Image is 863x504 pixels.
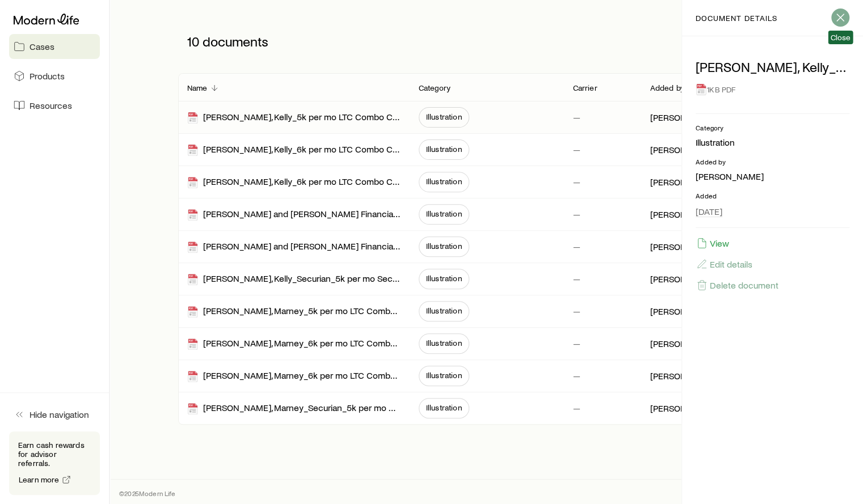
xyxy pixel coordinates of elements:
p: — [572,112,580,123]
a: Cases [9,34,100,59]
div: Earn cash rewards for advisor referrals.Learn more [9,431,100,495]
span: 10 [187,33,199,49]
p: Added by [650,83,684,92]
p: Category [419,83,451,92]
span: Illustration [426,145,462,154]
div: [PERSON_NAME], Kelly_6k per mo LTC Combo Comparison_10 Pay [187,143,401,156]
p: — [572,144,580,155]
p: [PERSON_NAME] [696,171,849,182]
button: Delete document [696,279,779,291]
span: Products [30,70,65,82]
button: View [696,237,730,249]
span: Illustration [426,177,462,186]
div: [PERSON_NAME], Kelly_6k per mo LTC Combo Comparison_Max Pay [187,176,401,189]
a: Resources [9,93,100,118]
span: Learn more [19,476,60,484]
p: — [572,241,580,252]
span: [DATE] [696,206,722,217]
p: Carrier [572,83,597,92]
div: [PERSON_NAME], Marney_6k per mo LTC Combo Comparison_Max Pay [187,370,401,383]
span: Resources [30,100,72,111]
span: Illustration [426,242,462,251]
p: Category [696,123,849,132]
p: [PERSON_NAME] [650,306,709,317]
div: [PERSON_NAME], Marney_5k per mo LTC Combo Comparison_10 Pay [187,305,401,318]
span: Illustration [426,306,462,315]
div: [PERSON_NAME], Kelly_5k per mo LTC Combo Comparison_10 Pay [187,111,401,124]
p: [PERSON_NAME] [650,370,709,382]
p: — [572,306,580,317]
p: Earn cash rewards for advisor referrals. [18,441,91,468]
span: Illustration [426,209,462,218]
p: [PERSON_NAME] [650,144,709,155]
span: Illustration [426,112,462,121]
div: 1KB PDF [696,79,849,100]
span: Illustration [426,371,462,380]
p: Illustration [696,137,849,148]
p: [PERSON_NAME] [650,112,709,123]
p: [PERSON_NAME] [650,338,709,349]
span: Illustration [426,274,462,283]
p: [PERSON_NAME] [650,176,709,188]
p: Name [187,83,208,92]
div: [PERSON_NAME], Marney_6k per mo LTC Combo Comparison_10 Pay [187,337,401,350]
p: — [572,338,580,349]
p: © 2025 Modern Life [119,489,176,498]
p: — [572,176,580,188]
p: — [572,403,580,414]
p: — [572,370,580,382]
div: [PERSON_NAME] and [PERSON_NAME] Financial_6k Asset Care_Unlimited COB_3%_10 Pay [187,208,401,221]
span: Illustration [426,403,462,412]
span: Hide navigation [30,409,89,420]
span: Cases [30,41,54,52]
p: [PERSON_NAME] [650,209,709,220]
p: — [572,209,580,220]
a: Products [9,63,100,88]
span: Close [830,33,851,42]
button: Edit details [696,258,753,270]
div: [PERSON_NAME], Marney_Securian_5k per mo SecureCare_15 Pay [187,402,401,415]
button: Hide navigation [9,402,100,427]
p: [PERSON_NAME] [650,241,709,252]
p: [PERSON_NAME] [650,403,709,414]
p: Added [696,191,849,200]
p: [PERSON_NAME] [650,273,709,285]
p: [PERSON_NAME], Kelly_5k per mo LTC Combo Comparison_10 Pay [696,59,849,75]
span: documents [203,33,268,49]
p: — [572,273,580,285]
span: Illustration [426,338,462,348]
p: Added by [696,157,849,166]
div: [PERSON_NAME], Kelly_Securian_5k per mo SecureCare_15 Pay [187,273,401,286]
div: [PERSON_NAME] and [PERSON_NAME] Financial_6k Asset Care_Unlimited COB_3%_All Pay [187,240,401,253]
p: document details [696,14,777,23]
